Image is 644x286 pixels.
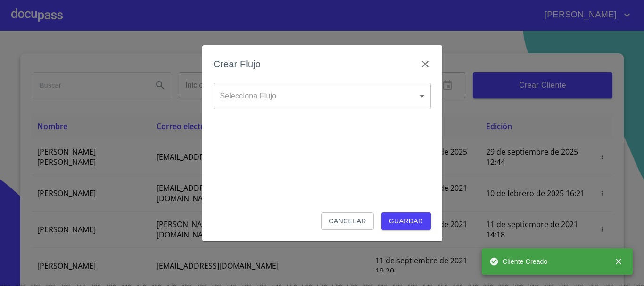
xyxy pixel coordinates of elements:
button: Cancelar [321,212,373,230]
button: Guardar [381,212,431,230]
button: close [608,251,629,272]
span: Guardar [389,215,423,227]
h6: Crear Flujo [214,57,261,72]
span: Cancelar [329,215,366,227]
div: ​ [214,83,431,109]
span: Cliente Creado [489,257,548,266]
